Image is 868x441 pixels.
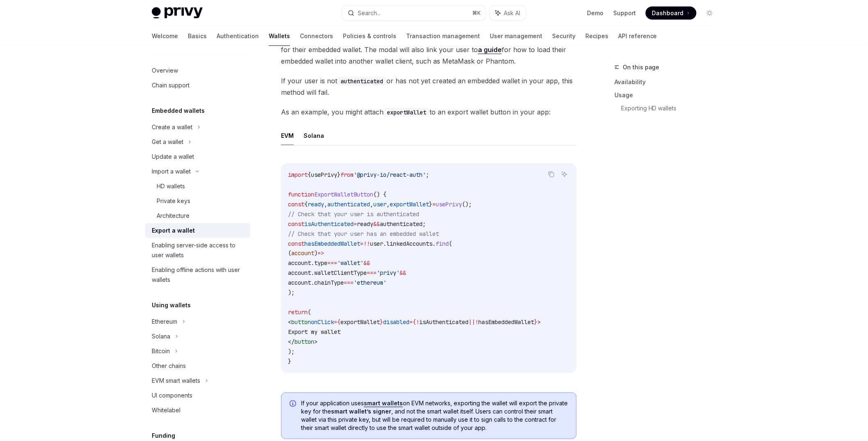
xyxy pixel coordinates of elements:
span: authenticated [380,220,423,228]
span: ) [314,250,318,257]
span: isAuthenticated [304,220,354,228]
span: exportWallet [390,201,429,208]
span: === [344,279,354,287]
span: exportWallet [340,319,380,326]
span: import [288,171,308,178]
span: () { [373,191,386,198]
button: Ask AI [559,169,570,180]
span: > [537,319,541,326]
span: ready [308,201,324,208]
span: hasEmbeddedWallet [304,240,360,247]
span: ( [308,309,311,316]
a: Transaction management [406,26,480,46]
span: ; [423,220,426,228]
div: Other chains [152,361,186,371]
a: Support [613,9,636,17]
a: Wallets [269,26,290,46]
div: Get a wallet [152,137,183,147]
a: Recipes [585,26,608,46]
a: Demo [587,9,603,17]
span: const [288,201,304,208]
a: Overview [145,63,250,78]
span: onClick [311,319,334,326]
a: Authentication [217,26,259,46]
span: ( [288,250,291,257]
button: Toggle dark mode [703,7,716,20]
img: light logo [152,7,203,19]
div: Private keys [157,196,190,206]
a: Welcome [152,26,178,46]
span: button [291,319,311,326]
div: Chain support [152,80,190,90]
span: === [367,270,377,277]
span: = [354,220,357,228]
div: Solana [152,331,170,341]
code: authenticated [337,77,386,86]
span: => [318,250,324,257]
span: // Check that your user has an embedded wallet [288,230,439,238]
span: authenticated [327,201,370,208]
a: Enabling offline actions with user wallets [145,263,250,287]
span: . [311,260,314,267]
div: EVM smart wallets [152,376,200,386]
div: UI components [152,391,192,400]
span: user [370,240,383,247]
span: = [432,201,436,208]
button: Copy the contents from the code block [546,169,557,180]
span: = [409,319,413,326]
button: Search...⌘K [342,6,486,21]
span: ; [426,171,429,178]
span: usePrivy [436,201,462,208]
div: Search... [358,8,381,18]
span: , [370,201,373,208]
span: account [288,279,311,287]
span: function [288,191,314,198]
span: linkedAccounts [386,240,432,247]
a: Policies & controls [343,26,396,46]
span: ready [357,220,373,228]
span: from [340,171,354,178]
strong: smart wallet’s signer [331,408,391,415]
a: UI components [145,388,250,403]
span: === [327,260,337,267]
code: exportWallet [384,108,429,117]
span: hasEmbeddedWallet [478,319,534,326]
span: , [386,201,390,208]
a: Dashboard [646,7,697,20]
span: { [304,201,308,208]
span: On this page [623,62,660,72]
a: Architecture [145,208,250,223]
span: ); [288,289,295,297]
span: const [288,240,304,247]
span: return [288,309,308,316]
div: Bitcoin [152,346,170,356]
a: Whitelabel [145,403,250,418]
span: ! [475,319,478,326]
a: Exporting HD wallets [621,102,723,115]
span: > [314,338,318,346]
div: Overview [152,66,178,75]
div: Enabling server-side access to user wallets [152,240,245,260]
span: // Check that your user is authenticated [288,210,419,218]
h5: Embedded wallets [152,106,205,116]
a: Update a wallet [145,149,250,164]
h5: Funding [152,431,175,441]
span: !! [363,240,370,247]
a: Export a wallet [145,223,250,238]
h5: Using wallets [152,300,191,310]
span: If your application uses on EVM networks, exporting the wallet will export the private key for th... [301,400,568,432]
a: Other chains [145,359,250,373]
span: disabled [383,319,409,326]
a: Availability [614,75,723,89]
span: } [288,358,291,366]
span: Ask AI [504,9,520,17]
span: = [360,240,363,247]
span: account [288,270,311,277]
div: Create a wallet [152,122,192,132]
a: Chain support [145,78,250,93]
span: type [314,260,327,267]
span: If your user is not or has not yet created an embedded wallet in your app, this method will fail. [281,75,577,98]
span: When invoked, will open a modal where your user can copy the full private key for their embedded ... [281,32,577,67]
span: { [337,319,340,326]
div: Ethereum [152,317,177,327]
